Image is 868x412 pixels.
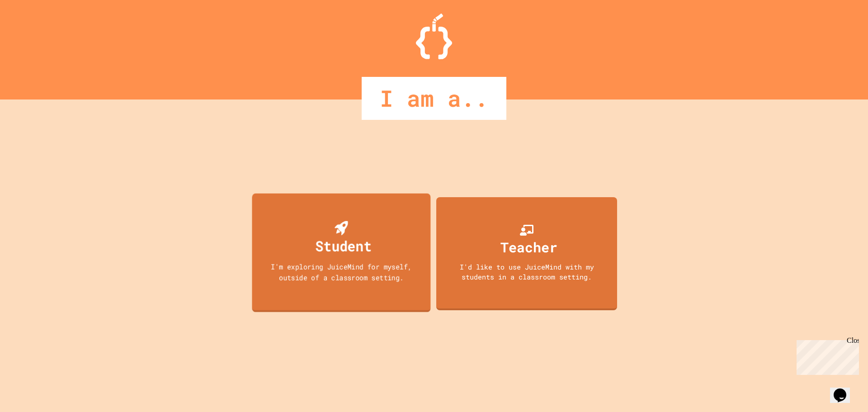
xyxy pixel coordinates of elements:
[362,77,506,120] div: I am a..
[416,14,452,59] img: Logo.svg
[316,235,372,256] div: Student
[500,237,557,257] div: Teacher
[261,261,422,282] div: I'm exploring JuiceMind for myself, outside of a classroom setting.
[830,376,859,403] iframe: chat widget
[793,336,859,375] iframe: chat widget
[4,4,62,57] div: Chat with us now!Close
[445,262,608,282] div: I'd like to use JuiceMind with my students in a classroom setting.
